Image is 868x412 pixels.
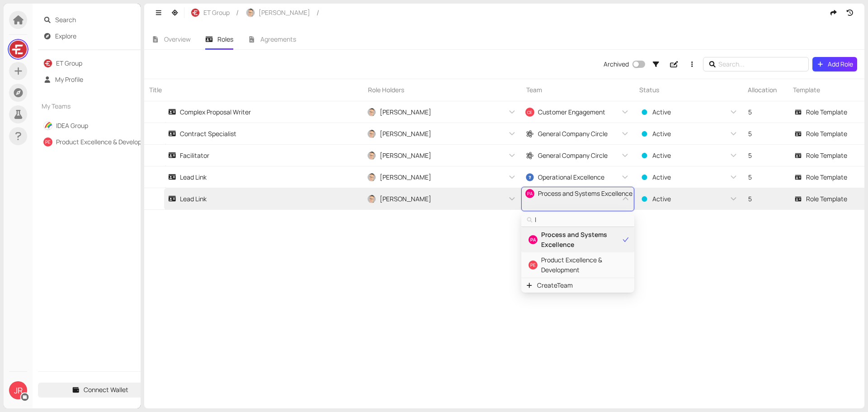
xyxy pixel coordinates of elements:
span: check [623,237,629,243]
span: PA [530,235,536,244]
span: Process and Systems Excellence [541,230,620,250]
span: Product Excellence & Development [541,255,626,275]
span: PE [530,260,536,270]
div: Product Excellence & Development [521,252,634,278]
span: Create Team [537,280,573,290]
input: Search... [535,215,629,225]
button: CreateTeam [521,278,634,293]
div: Process and Systems Excellence [521,227,634,252]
